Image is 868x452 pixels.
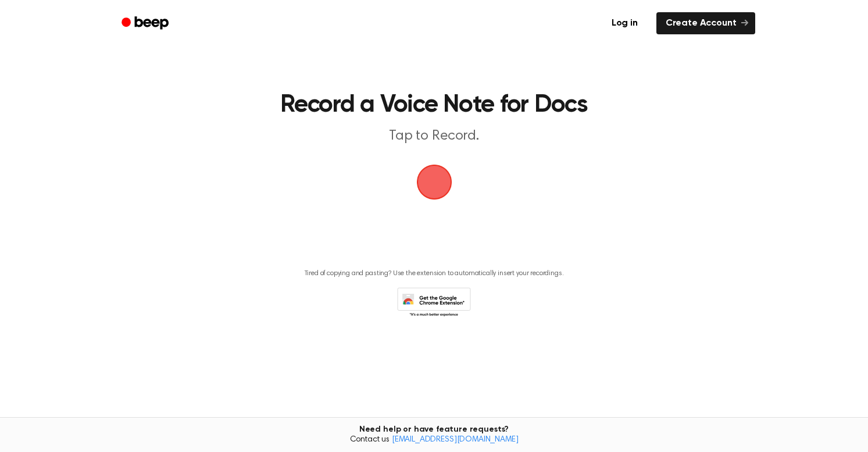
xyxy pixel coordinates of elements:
[392,436,519,444] a: [EMAIL_ADDRESS][DOMAIN_NAME]
[211,127,658,146] p: Tap to Record.
[656,12,755,34] a: Create Account
[600,10,649,37] a: Log in
[113,12,179,35] a: Beep
[137,93,732,118] h1: Record a Voice Note for Docs
[305,269,564,278] p: Tired of copying and pasting? Use the extension to automatically insert your recordings.
[417,165,452,200] img: Beep Logo
[7,435,861,446] span: Contact us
